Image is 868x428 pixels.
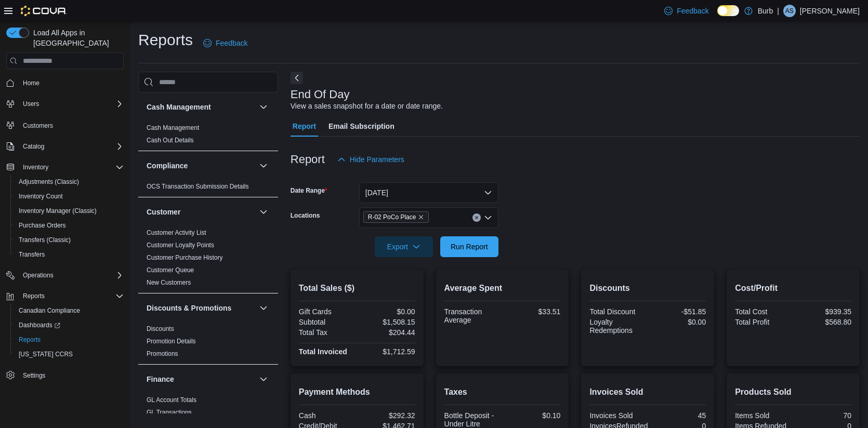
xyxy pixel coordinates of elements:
a: GL Account Totals [147,396,196,404]
a: Adjustments (Classic) [15,176,83,188]
button: Export [375,236,433,257]
h2: Total Sales ($) [299,282,415,295]
span: Canadian Compliance [15,304,124,317]
button: Compliance [147,160,255,171]
button: Discounts & Promotions [257,302,270,314]
h3: Customer [147,207,180,217]
span: Settings [19,369,124,382]
div: -$51.85 [650,307,706,316]
div: $33.51 [504,307,560,316]
a: Customer Queue [147,266,194,274]
a: Reports [15,333,45,346]
span: Users [19,98,124,110]
div: $0.10 [504,411,560,420]
a: Cash Management [147,124,199,131]
div: 45 [650,411,706,420]
button: Finance [147,374,255,384]
button: [US_STATE] CCRS [10,347,128,362]
button: Customers [2,117,128,132]
span: Discounts [147,325,174,333]
div: $292.32 [359,411,415,420]
button: Purchase Orders [10,218,128,233]
input: Dark Mode [717,5,739,16]
span: Reports [19,290,124,302]
span: Promotion Details [147,337,196,345]
span: Customer Activity List [147,229,206,237]
span: Customer Purchase History [147,253,223,262]
a: Customers [19,119,57,132]
a: GL Transactions [147,409,192,416]
button: Cash Management [147,102,255,112]
span: Customers [19,118,124,131]
a: Inventory Count [15,190,67,203]
button: Users [2,97,128,111]
span: Customer Loyalty Points [147,241,214,249]
span: Home [19,76,124,89]
button: Catalog [2,139,128,154]
span: Transfers (Classic) [19,236,71,244]
p: [PERSON_NAME] [800,5,860,17]
a: Purchase Orders [15,219,70,232]
h2: Average Spent [444,282,561,295]
a: Customer Purchase History [147,254,223,261]
button: Customer [257,206,270,218]
div: $204.44 [359,328,415,337]
button: Users [19,98,43,110]
a: Discounts [147,325,174,332]
a: Dashboards [10,318,128,332]
span: Inventory Count [19,192,63,200]
div: Total Cost [735,307,791,316]
span: Inventory [23,163,48,171]
h2: Taxes [444,386,561,398]
span: Reports [19,336,41,344]
div: Loyalty Redemptions [589,318,646,335]
span: Promotions [147,350,178,358]
span: Customer Queue [147,266,194,274]
button: Cash Management [257,101,270,113]
span: GL Account Totals [147,396,196,404]
button: Clear input [472,213,481,222]
a: Dashboards [15,319,64,331]
a: Settings [19,369,49,382]
div: Total Tax [299,328,355,337]
h2: Invoices Sold [589,386,706,398]
a: New Customers [147,279,191,286]
div: Gift Cards [299,307,355,316]
div: $568.80 [795,318,851,326]
button: Hide Parameters [333,149,409,170]
div: Customer [138,226,278,293]
span: [US_STATE] CCRS [19,350,73,358]
span: Home [23,79,40,87]
button: [DATE] [359,182,498,203]
span: Feedback [677,6,708,16]
a: Feedback [199,33,252,53]
button: Reports [19,290,49,302]
div: $1,508.15 [359,318,415,326]
span: Canadian Compliance [19,306,80,315]
img: Cova [21,6,67,16]
a: Transfers (Classic) [15,234,75,246]
a: [US_STATE] CCRS [15,348,77,360]
button: Discounts & Promotions [147,303,255,313]
h2: Cost/Profit [735,282,851,295]
button: Inventory [2,160,128,175]
button: Reports [10,332,128,347]
h3: End Of Day [291,88,350,101]
button: Finance [257,373,270,385]
button: Compliance [257,159,270,172]
span: Inventory Manager (Classic) [15,205,124,217]
span: New Customers [147,278,191,287]
span: Email Subscription [328,116,394,137]
span: Settings [23,371,45,380]
a: Customer Loyalty Points [147,242,214,249]
div: Discounts & Promotions [138,323,278,364]
span: R-02 PoCo Place [368,212,416,222]
span: Customers [23,122,53,130]
div: Total Discount [589,307,646,316]
div: Items Sold [735,411,791,420]
span: AS [785,5,794,17]
button: Customer [147,207,255,217]
span: Cash Management [147,124,199,132]
span: Transfers [15,248,124,261]
span: Run Report [451,242,488,252]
